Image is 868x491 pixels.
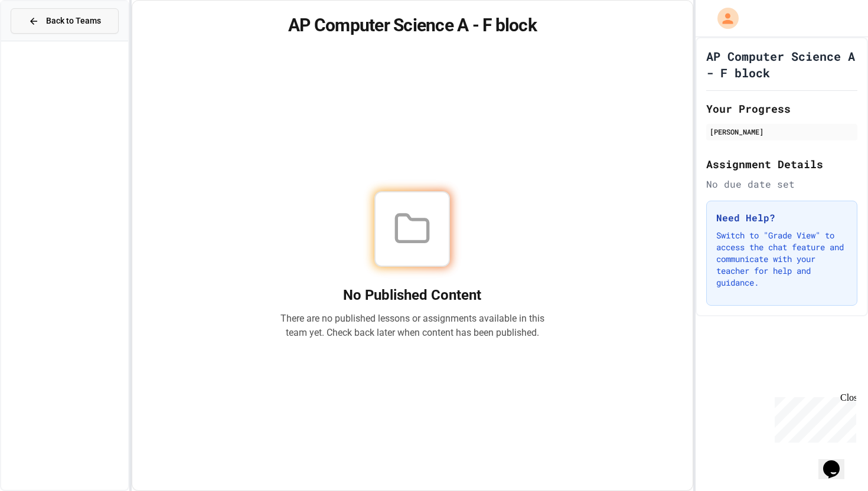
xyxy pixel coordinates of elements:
[705,5,742,32] div: My Account
[46,15,101,27] span: Back to Teams
[706,100,857,117] h2: Your Progress
[280,286,544,305] h2: No Published Content
[706,177,857,191] div: No due date set
[818,444,856,479] iframe: chat widget
[146,15,678,36] h1: AP Computer Science A - F block
[706,48,857,81] h1: AP Computer Science A - F block
[11,8,119,34] button: Back to Teams
[706,156,857,172] h2: Assignment Details
[716,230,847,289] p: Switch to "Grade View" to access the chat feature and communicate with your teacher for help and ...
[710,126,854,137] div: [PERSON_NAME]
[716,211,847,225] h3: Need Help?
[280,312,544,340] p: There are no published lessons or assignments available in this team yet. Check back later when c...
[5,5,81,75] div: Chat with us now!Close
[770,392,856,443] iframe: chat widget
